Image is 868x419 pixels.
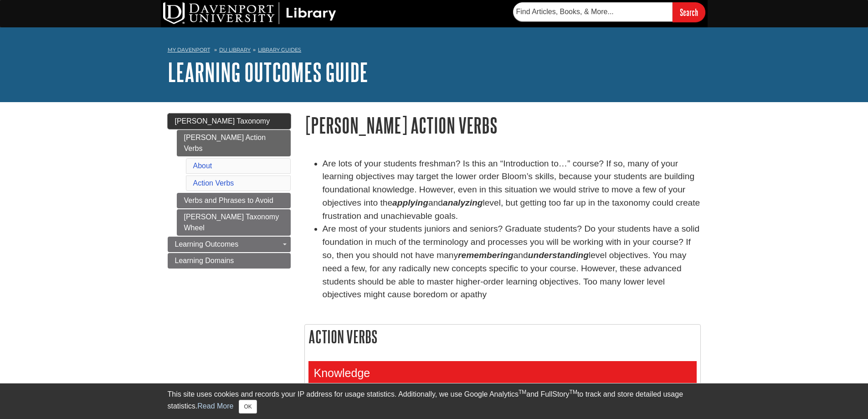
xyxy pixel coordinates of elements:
[168,114,291,129] a: [PERSON_NAME] Taxonomy
[175,240,239,248] span: Learning Outcomes
[258,47,301,53] a: Library Guides
[309,362,696,384] h3: Knowledge
[528,250,589,260] em: understanding
[193,179,234,187] a: Action Verbs
[163,2,336,24] img: DU Library
[197,402,233,410] a: Read More
[519,389,526,395] sup: TM
[570,389,577,395] sup: TM
[177,130,291,156] a: [PERSON_NAME] Action Verbs
[219,47,251,53] a: DU Library
[168,237,291,252] a: Learning Outcomes
[513,2,673,21] input: Find Articles, Books, & More...
[304,114,701,137] h1: [PERSON_NAME] Action Verbs
[168,44,701,58] nav: breadcrumb
[513,2,705,22] form: Searches DU Library's articles, books, and more
[323,222,701,301] li: Are most of your students juniors and seniors? Graduate students? Do your students have a solid f...
[323,157,701,223] li: Are lots of your students freshman? Is this an “Introduction to…” course? If so, many of your lea...
[175,117,270,125] span: [PERSON_NAME] Taxonomy
[458,250,514,260] em: remembering
[175,257,234,264] span: Learning Domains
[168,58,368,86] a: Learning Outcomes Guide
[168,389,701,414] div: This site uses cookies and records your IP address for usage statistics. Additionally, we use Goo...
[673,2,705,22] input: Search
[168,253,291,269] a: Learning Domains
[177,193,291,208] a: Verbs and Phrases to Avoid
[168,46,210,54] a: My Davenport
[443,198,483,207] strong: analyzing
[392,198,428,207] strong: applying
[193,162,212,170] a: About
[177,209,291,236] a: [PERSON_NAME] Taxonomy Wheel
[239,400,257,414] button: Close
[168,114,291,269] div: Guide Page Menu
[305,325,700,349] h2: Action Verbs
